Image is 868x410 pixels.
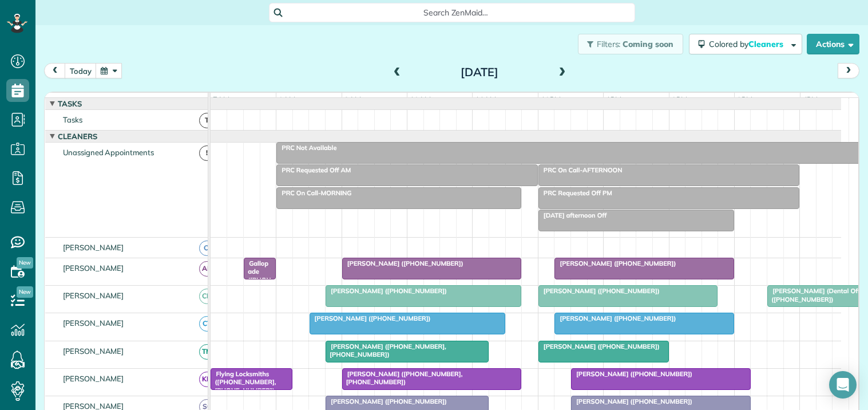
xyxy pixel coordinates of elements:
span: Filters: [597,39,621,49]
button: today [65,63,97,78]
span: 2pm [669,95,689,104]
span: [PERSON_NAME] ([PHONE_NUMBER]) [309,314,431,322]
span: AR [199,261,215,277]
div: Open Intercom Messenger [829,371,857,399]
span: Gallopade ([PHONE_NUMBER], [PHONE_NUMBER]) [243,259,271,325]
span: 1pm [604,95,624,104]
span: PRC On Call-MORNING [276,189,352,197]
span: [PERSON_NAME] ([PHONE_NUMBER]) [538,287,660,295]
span: Tasks [61,115,85,124]
span: KD [199,372,215,387]
span: Colored by [709,39,787,49]
button: Colored byCleaners [689,34,802,54]
span: [PERSON_NAME] [61,243,126,252]
span: PRC Not Available [276,144,337,152]
span: 12pm [538,95,563,104]
span: New [17,286,33,298]
span: [PERSON_NAME] ([PHONE_NUMBER]) [570,370,693,378]
span: [PERSON_NAME] ([PHONE_NUMBER]) [325,287,447,295]
span: [PERSON_NAME] ([PHONE_NUMBER]) [538,342,660,350]
span: PRC Requested Off PM [538,189,613,197]
span: TM [199,344,215,360]
span: [DATE] afternoon Off [538,211,607,219]
button: next [838,63,859,78]
span: PRC On Call-AFTERNOON [538,166,623,174]
span: Tasks [56,99,84,108]
span: Unassigned Appointments [61,148,156,157]
span: [PERSON_NAME] ([PHONE_NUMBER]) [342,259,464,267]
span: CJ [199,241,215,256]
span: 4pm [800,95,821,104]
span: 7am [211,95,232,104]
span: [PERSON_NAME] [61,346,126,356]
span: [PERSON_NAME] ([PHONE_NUMBER]) [325,397,447,405]
span: T [199,113,215,128]
button: prev [44,63,66,78]
span: CT [199,316,215,332]
h2: [DATE] [408,66,551,78]
span: Cleaners [56,132,100,141]
span: 9am [342,95,363,104]
span: [PERSON_NAME] ([PHONE_NUMBER]) [570,397,693,405]
span: Cleaners [748,39,785,49]
span: 3pm [735,95,755,104]
span: Coming soon [623,39,674,49]
span: 10am [407,95,433,104]
span: [PERSON_NAME] [61,291,126,300]
span: [PERSON_NAME] ([PHONE_NUMBER]) [554,314,676,322]
span: [PERSON_NAME] ([PHONE_NUMBER], [PHONE_NUMBER]) [342,370,463,386]
span: ! [199,145,215,161]
span: [PERSON_NAME] ([PHONE_NUMBER]) [554,259,676,267]
span: 11am [473,95,498,104]
span: Flying Locksmiths ([PHONE_NUMBER], [PHONE_NUMBER]) [210,370,276,395]
span: CM [199,289,215,304]
span: New [17,257,33,269]
span: 8am [276,95,298,104]
span: [PERSON_NAME] [61,263,126,273]
span: [PERSON_NAME] [61,374,126,383]
span: PRC Requested Off AM [276,166,351,174]
span: [PERSON_NAME] ([PHONE_NUMBER], [PHONE_NUMBER]) [325,342,446,358]
span: [PERSON_NAME] [61,318,126,328]
button: Actions [807,34,859,54]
